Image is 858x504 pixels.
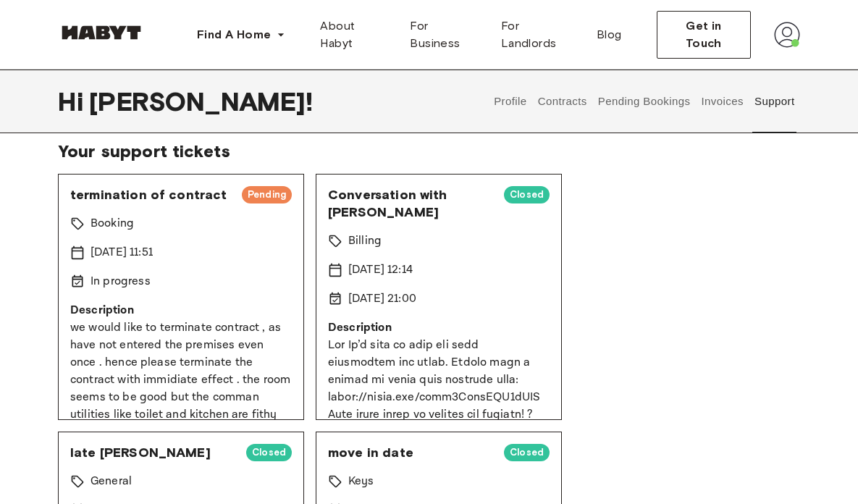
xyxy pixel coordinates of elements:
[91,244,153,261] p: [DATE] 11:51
[91,273,151,290] p: In progress
[348,261,413,279] p: [DATE] 12:14
[70,302,292,319] p: Description
[489,70,800,133] div: user profile tabs
[328,186,492,221] span: Conversation with [PERSON_NAME]
[348,473,374,490] p: Keys
[242,188,292,202] span: Pending
[752,70,796,133] button: Support
[657,11,751,59] button: Get in Touch
[197,26,271,43] span: Find A Home
[596,70,692,133] button: Pending Bookings
[492,70,529,133] button: Profile
[246,445,292,460] span: Closed
[348,232,382,250] p: Billing
[70,186,230,203] span: termination of contract
[70,444,235,461] span: late [PERSON_NAME]
[699,70,745,133] button: Invoices
[504,445,550,460] span: Closed
[320,17,387,52] span: About Habyt
[536,70,589,133] button: Contracts
[328,319,550,337] p: Description
[501,17,573,52] span: For Landlords
[185,20,297,49] button: Find A Home
[70,319,292,424] p: we would like to terminate contract , as have not entered the premises even once . hence please t...
[597,26,622,43] span: Blog
[669,17,739,52] span: Get in Touch
[410,17,477,52] span: For Business
[58,86,89,117] span: Hi
[91,473,132,490] p: General
[58,140,800,162] span: Your support tickets
[504,188,550,202] span: Closed
[585,12,634,58] a: Blog
[489,12,585,58] a: For Landlords
[774,22,800,48] img: avatar
[58,25,145,40] img: Habyt
[91,215,134,232] p: Booking
[308,12,398,58] a: About Habyt
[328,444,492,461] span: move in date
[89,86,313,117] span: [PERSON_NAME] !
[348,290,416,308] p: [DATE] 21:00
[398,12,489,58] a: For Business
